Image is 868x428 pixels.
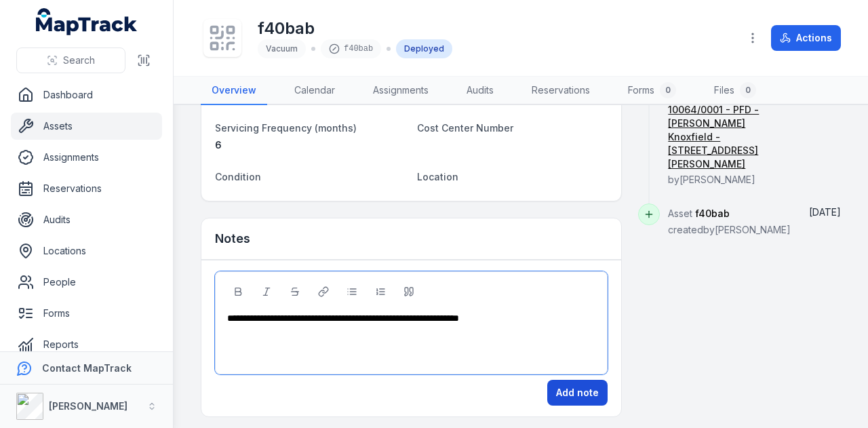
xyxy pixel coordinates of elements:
button: Ordered List [369,280,392,303]
strong: [PERSON_NAME] [49,400,127,412]
button: Bulleted List [340,280,363,303]
span: f40bab [695,208,730,219]
a: Forms0 [617,77,687,105]
span: [DATE] [809,206,841,218]
span: Asset created by [PERSON_NAME] [668,208,791,235]
a: MapTrack [36,8,138,35]
span: Condition [215,171,261,182]
span: 6 [215,139,222,151]
button: Add note [547,380,608,406]
a: Audits [11,206,162,233]
a: Reservations [11,175,162,202]
span: Servicing Frequency (months) [215,122,357,134]
a: Overview [201,77,267,105]
a: Assignments [362,77,439,105]
span: Search [63,54,95,67]
a: Files0 [703,77,767,105]
button: Search [16,47,125,73]
button: Link [312,280,335,303]
a: Assignments [11,144,162,171]
a: Locations [11,237,162,265]
h1: f40bab [258,18,452,39]
button: Bold [226,280,250,303]
a: Reports [11,331,162,358]
a: People [11,269,162,296]
span: Cost Center Number [417,122,513,134]
div: 0 [740,82,756,98]
button: Blockquote [397,280,420,303]
a: Calendar [283,77,346,105]
div: Deployed [396,39,452,58]
div: 0 [660,82,676,98]
div: f40bab [321,39,381,58]
a: Dashboard [11,81,162,109]
button: Actions [771,25,841,51]
time: 1/20/2025, 3:17:36 PM [809,206,841,218]
span: to at by [PERSON_NAME] [668,71,789,185]
strong: Contact MapTrack [42,362,132,374]
a: Audits [456,77,505,105]
span: Location [417,171,458,182]
button: Italic [255,280,278,303]
span: Vacuum [266,43,298,54]
a: Assets [11,113,162,140]
a: Forms [11,300,162,327]
a: Reservations [521,77,601,105]
h3: Notes [215,229,250,248]
a: 10064/0001 - PFD - [PERSON_NAME] Knoxfield - [STREET_ADDRESS][PERSON_NAME] [668,103,789,171]
button: Strikethrough [283,280,307,303]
